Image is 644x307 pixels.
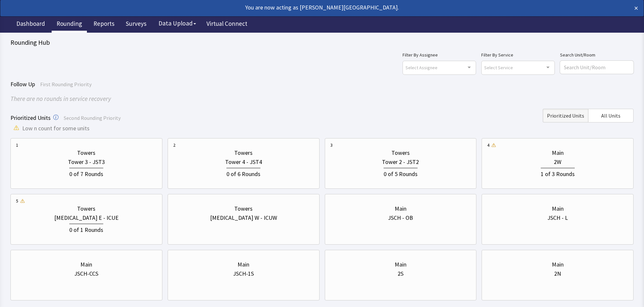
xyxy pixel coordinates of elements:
div: Tower 3 - JST3 [68,157,105,167]
span: Select Service [484,64,513,71]
div: Main [238,260,249,269]
span: First Rounding Priority [40,81,91,88]
div: [MEDICAL_DATA] E - ICUE [54,213,119,222]
div: Main [552,204,564,213]
div: Rounding Hub [10,38,634,47]
div: Main [80,260,92,269]
div: Towers [77,204,95,213]
div: 5 [16,198,18,204]
div: Main [395,260,406,269]
span: Select Assignee [405,64,438,71]
button: × [634,3,638,13]
div: Towers [234,204,253,213]
button: All Units [588,109,634,122]
input: Search Unit/Room [560,61,634,74]
div: Towers [77,148,95,157]
div: There are no rounds in service recovery [10,94,634,104]
div: 0 of 6 Rounds [226,168,260,179]
div: 2 [173,142,175,148]
div: 2N [554,269,561,278]
div: 4 [487,142,489,148]
div: 1 of 3 Rounds [541,168,575,179]
div: 0 of 1 Rounds [69,224,103,234]
span: Second Rounding Priority [64,115,121,121]
a: Surveys [121,16,151,33]
span: All Units [601,112,620,120]
a: Rounding [52,16,87,33]
div: JSCH - OB [388,213,413,222]
a: Virtual Connect [202,16,252,33]
div: You are now acting as [PERSON_NAME][GEOGRAPHIC_DATA]. [6,3,575,12]
label: Filter By Assignee [403,51,476,59]
div: 2W [554,157,561,167]
span: Prioritized Units [547,112,584,120]
label: Filter By Service [481,51,555,59]
span: Low n count for some units [22,124,90,133]
div: [MEDICAL_DATA] W - ICUW [210,213,277,222]
div: 0 of 5 Rounds [384,168,418,179]
div: 3 [330,142,333,148]
a: Reports [89,16,119,33]
div: JSCH-1S [233,269,254,278]
div: 0 of 7 Rounds [69,168,103,179]
div: 1 [16,142,18,148]
div: JSCH-CCS [74,269,98,278]
div: Main [395,204,406,213]
span: Prioritized Units [10,114,51,121]
div: Main [552,260,564,269]
a: Dashboard [11,16,50,33]
div: 2S [398,269,404,278]
button: Data Upload [155,17,200,29]
div: Tower 2 - JST2 [382,157,419,167]
div: JSCH - L [547,213,568,222]
div: Towers [391,148,410,157]
div: Follow Up [10,80,634,89]
div: Tower 4 - JST4 [225,157,262,167]
label: Search Unit/Room [560,51,634,59]
div: Towers [234,148,253,157]
button: Prioritized Units [543,109,588,122]
div: Main [552,148,564,157]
